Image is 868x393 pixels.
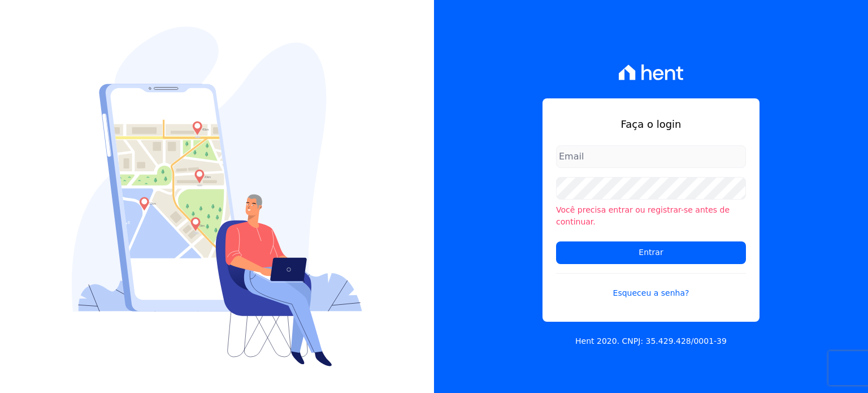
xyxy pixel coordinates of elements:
[556,204,746,228] li: Você precisa entrar ou registrar-se antes de continuar.
[575,335,727,347] p: Hent 2020. CNPJ: 35.429.428/0001-39
[556,145,746,168] input: Email
[556,273,746,299] a: Esqueceu a senha?
[556,116,746,132] h1: Faça o login
[556,241,746,264] input: Entrar
[72,27,362,366] img: Login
